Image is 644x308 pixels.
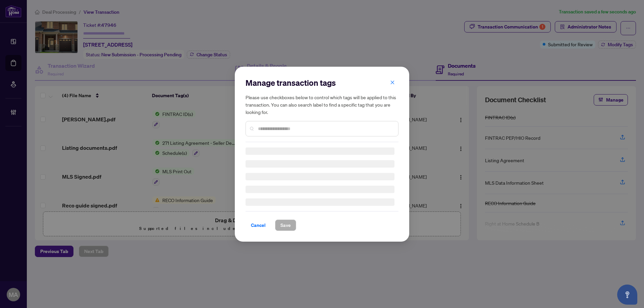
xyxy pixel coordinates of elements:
button: Open asap [617,285,637,305]
button: Save [275,220,296,231]
h2: Manage transaction tags [246,77,398,88]
span: close [390,80,395,84]
span: Cancel [251,220,266,231]
button: Cancel [246,220,271,231]
h5: Please use checkboxes below to control which tags will be applied to this transaction. You can al... [246,94,398,116]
